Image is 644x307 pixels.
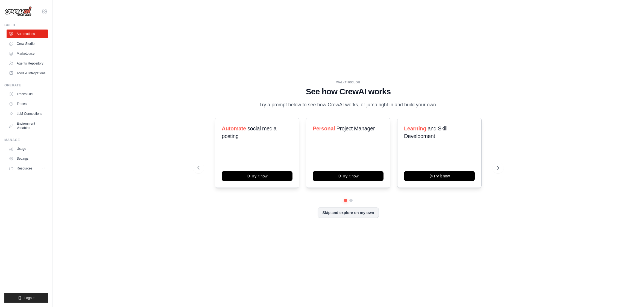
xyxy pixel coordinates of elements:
[4,6,32,17] img: Logo
[404,125,426,131] span: Learning
[7,69,48,78] a: Tools & Integrations
[17,166,32,171] span: Resources
[7,30,48,38] a: Automations
[222,125,277,139] span: social media posting
[4,293,48,303] button: Logout
[4,23,48,27] div: Build
[7,109,48,118] a: LLM Connections
[7,90,48,98] a: Traces Old
[222,125,246,131] span: Automate
[7,119,48,132] a: Environment Variables
[197,87,499,97] h1: See how CrewAI works
[7,49,48,58] a: Marketplace
[7,59,48,68] a: Agents Repository
[7,154,48,163] a: Settings
[256,101,440,109] p: Try a prompt below to see how CrewAI works, or jump right in and build your own.
[197,80,499,84] div: WALKTHROUGH
[336,125,375,131] span: Project Manager
[24,296,34,300] span: Logout
[404,125,447,139] span: and Skill Development
[7,100,48,108] a: Traces
[313,171,384,181] button: Try it now
[222,171,292,181] button: Try it now
[7,164,48,173] button: Resources
[4,83,48,87] div: Operate
[318,207,379,218] button: Skip and explore on my own
[404,171,475,181] button: Try it now
[7,144,48,153] a: Usage
[4,138,48,142] div: Manage
[313,125,335,131] span: Personal
[7,39,48,48] a: Crew Studio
